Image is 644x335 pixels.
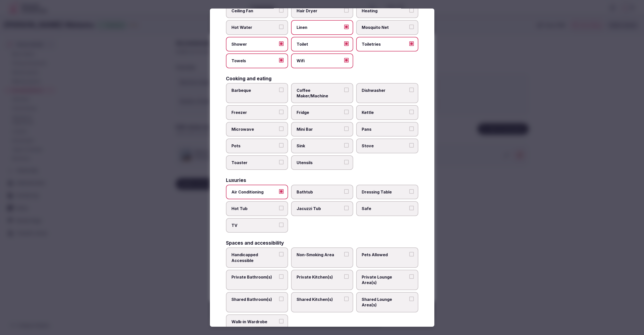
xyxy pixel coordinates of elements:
[231,25,278,30] span: Hot Water
[362,88,408,93] span: Dishwasher
[362,41,408,47] span: Toiletries
[279,274,284,279] button: Private Bathroom(s)
[362,8,408,14] span: Heating
[344,126,349,131] button: Mini Bar
[409,206,414,210] button: Safe
[362,110,408,115] span: Kettle
[409,189,414,194] button: Dressing Table
[231,126,278,132] span: Microwave
[362,274,408,286] span: Private Lounge Area(s)
[409,110,414,114] button: Kettle
[409,25,414,29] button: Mosquito Net
[279,110,284,114] button: Freezer
[362,25,408,30] span: Mosquito Net
[362,297,408,308] span: Shared Lounge Area(s)
[297,143,343,149] span: Sink
[297,88,343,99] span: Coffee Maker/Machine
[231,143,278,149] span: Pots
[297,8,343,14] span: Hair Dryer
[344,206,349,210] button: Jacuzzi Tub
[279,223,284,227] button: TV
[344,143,349,148] button: Sink
[344,274,349,279] button: Private Kitchen(s)
[226,178,246,183] h3: Luxuries
[362,126,408,132] span: Pans
[297,110,343,115] span: Fridge
[344,25,349,29] button: Linen
[279,206,284,210] button: Hot Tub
[279,189,284,194] button: Air Conditioning
[279,252,284,256] button: Handicapped Accessible
[297,160,343,165] span: Utensils
[344,189,349,194] button: Bathtub
[279,143,284,148] button: Pots
[362,143,408,149] span: Stove
[231,252,278,263] span: Handicapped Accessible
[297,206,343,211] span: Jacuzzi Tub
[297,189,343,195] span: Bathtub
[362,252,408,257] span: Pets Allowed
[297,41,343,47] span: Toilet
[409,8,414,13] button: Heating
[297,252,343,257] span: Non-Smoking Area
[226,76,272,81] h3: Cooking and eating
[297,297,343,302] span: Shared Kitchen(s)
[409,126,414,131] button: Pans
[409,252,414,256] button: Pets Allowed
[297,58,343,63] span: Wifi
[279,160,284,164] button: Toaster
[231,189,278,195] span: Air Conditioning
[362,189,408,195] span: Dressing Table
[409,143,414,148] button: Stove
[231,319,278,324] span: Walk-in Wardrobe
[409,88,414,92] button: Dishwasher
[279,41,284,46] button: Shower
[409,41,414,46] button: Toiletries
[344,110,349,114] button: Fridge
[344,252,349,256] button: Non-Smoking Area
[231,160,278,165] span: Toaster
[279,88,284,92] button: Barbeque
[279,319,284,323] button: Walk-in Wardrobe
[279,8,284,13] button: Ceiling Fan
[231,274,278,280] span: Private Bathroom(s)
[344,58,349,62] button: Wifi
[279,297,284,301] button: Shared Bathroom(s)
[231,8,278,14] span: Ceiling Fan
[409,297,414,301] button: Shared Lounge Area(s)
[279,25,284,29] button: Hot Water
[226,241,284,245] h3: Spaces and accessibility
[409,274,414,279] button: Private Lounge Area(s)
[231,110,278,115] span: Freezer
[297,25,343,30] span: Linen
[231,41,278,47] span: Shower
[344,8,349,13] button: Hair Dryer
[344,297,349,301] button: Shared Kitchen(s)
[344,160,349,164] button: Utensils
[231,223,278,228] span: TV
[297,126,343,132] span: Mini Bar
[231,206,278,211] span: Hot Tub
[297,274,343,280] span: Private Kitchen(s)
[231,58,278,63] span: Towels
[231,297,278,302] span: Shared Bathroom(s)
[279,58,284,62] button: Towels
[344,88,349,92] button: Coffee Maker/Machine
[362,206,408,211] span: Safe
[231,88,278,93] span: Barbeque
[279,126,284,131] button: Microwave
[344,41,349,46] button: Toilet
